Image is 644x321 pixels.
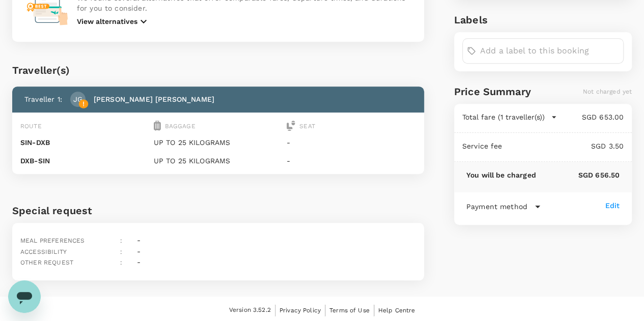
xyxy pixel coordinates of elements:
[378,307,415,314] span: Help Centre
[20,156,150,166] p: DXB - SIN
[329,305,370,316] a: Terms of Use
[165,123,195,130] span: Baggage
[279,305,321,316] a: Privacy Policy
[133,253,141,268] div: -
[536,170,620,180] p: SGD 656.50
[557,112,624,122] p: SGD 653.00
[454,83,531,100] h6: Price Summary
[12,62,424,78] div: Traveller(s)
[20,237,85,244] span: Meal preferences
[20,259,73,266] span: Other request
[133,242,141,257] div: -
[466,170,536,180] p: You will be charged
[8,280,41,313] iframe: Button to launch messaging window
[502,141,624,151] p: SGD 3.50
[279,307,321,314] span: Privacy Policy
[480,43,619,59] input: Add a label to this booking
[287,137,416,148] p: -
[287,156,416,166] p: -
[154,121,161,131] img: baggage-icon
[462,112,557,122] button: Total fare (1 traveller(s))
[229,305,271,315] span: Version 3.52.2
[583,88,632,95] span: Not charged yet
[154,137,283,148] p: UP TO 25 KILOGRAMS
[94,94,214,104] p: [PERSON_NAME] [PERSON_NAME]
[73,94,82,104] p: JG
[20,123,42,130] span: Route
[378,305,415,316] a: Help Centre
[20,248,67,255] span: Accessibility
[605,200,620,211] div: Edit
[466,201,527,212] p: Payment method
[299,123,315,130] span: Seat
[133,231,141,246] div: -
[154,156,283,166] p: UP TO 25 KILOGRAMS
[120,237,122,244] span: :
[120,248,122,255] span: :
[462,112,545,122] p: Total fare (1 traveller(s))
[12,202,424,219] h6: Special request
[287,121,295,131] img: seat-icon
[20,137,150,148] p: SIN - DXB
[454,12,632,28] h6: Labels
[329,307,370,314] span: Terms of Use
[24,94,62,104] p: Traveller 1 :
[77,16,137,26] p: View alternatives
[77,15,150,27] button: View alternatives
[462,141,502,151] p: Service fee
[120,259,122,266] span: :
